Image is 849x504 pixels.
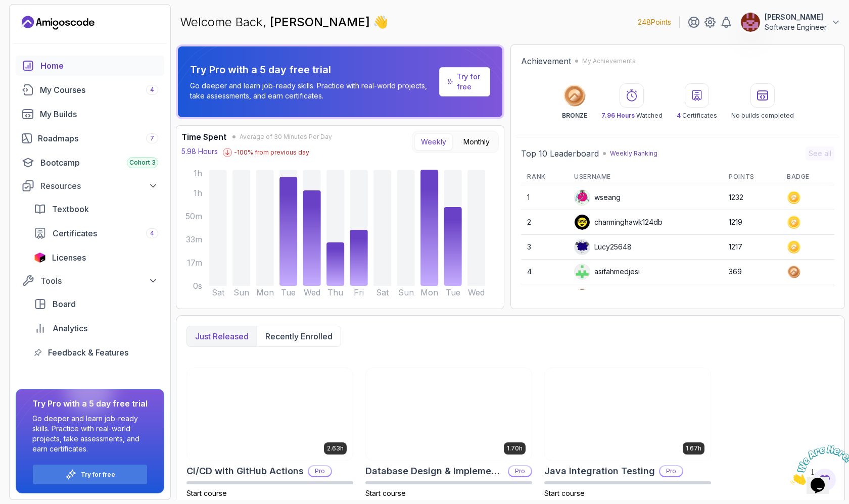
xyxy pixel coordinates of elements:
tspan: Tue [281,287,296,297]
p: BRONZE [562,112,587,120]
button: Weekly [414,133,453,150]
span: [PERSON_NAME] [270,15,373,29]
div: Resources [40,180,158,192]
p: 5.98 Hours [181,146,218,157]
a: Try for free [439,67,491,96]
tspan: Sat [376,287,389,297]
img: Chat attention grabber [4,4,67,44]
p: Recently enrolled [265,330,333,342]
div: Bootcamp [40,157,158,169]
span: Board [53,298,76,310]
img: user profile image [741,13,760,32]
h2: Achievement [521,55,571,67]
td: 3 [521,235,568,260]
span: 4 [150,86,154,94]
h2: Java Integration Testing [544,464,655,478]
td: 4 [521,260,568,284]
button: Just released [187,326,257,346]
div: Tools [40,275,158,287]
td: 369 [723,260,781,284]
a: textbook [28,199,164,219]
a: analytics [28,318,164,338]
button: Tools [16,272,164,290]
tspan: Tue [446,287,460,297]
button: Try for free [32,464,148,485]
a: certificates [28,223,164,243]
td: 1217 [723,235,781,260]
span: 4 [150,229,154,237]
div: Home [40,60,158,72]
tspan: Sun [398,287,414,297]
p: Software Engineer [765,22,827,32]
img: default monster avatar [575,289,590,304]
img: default monster avatar [575,239,590,255]
a: roadmaps [16,128,164,148]
div: Roadmaps [38,132,158,144]
p: Watched [601,112,663,120]
tspan: 0s [193,281,202,291]
p: 2.63h [327,444,344,452]
img: CI/CD with GitHub Actions card [187,368,353,461]
a: feedback [28,342,164,363]
tspan: Sat [212,287,225,297]
th: Badge [781,169,834,185]
td: 1219 [723,210,781,235]
span: Certificates [53,227,97,239]
button: Recently enrolled [257,326,341,346]
button: Resources [16,177,164,195]
a: Try for free [81,471,115,479]
span: Analytics [53,322,87,334]
div: asifahmedjesi [574,264,640,280]
p: Try Pro with a 5 day free trial [190,63,435,77]
a: home [16,56,164,76]
th: Username [568,169,723,185]
a: Try for free [457,72,482,92]
span: Licenses [52,251,86,264]
td: 2 [521,210,568,235]
td: 5 [521,284,568,309]
p: 1.67h [686,444,701,452]
button: user profile image[PERSON_NAME]Software Engineer [740,12,841,32]
img: Database Design & Implementation card [366,368,532,461]
p: Just released [195,330,249,342]
span: 4 [677,112,681,119]
a: licenses [28,247,164,268]
p: [PERSON_NAME] [765,12,827,22]
h2: Database Design & Implementation [365,464,504,478]
a: builds [16,104,164,124]
span: Start course [544,489,585,497]
a: board [28,294,164,314]
a: Database Design & Implementation card1.70hDatabase Design & ImplementationProStart course [365,367,532,498]
tspan: Mon [420,287,438,297]
p: 248 Points [638,17,671,27]
tspan: 50m [185,211,202,221]
p: My Achievements [582,57,636,65]
p: Weekly Ranking [610,149,657,158]
div: Sabrina0704 [574,288,638,305]
p: Pro [509,466,531,476]
div: My Builds [40,108,158,120]
img: default monster avatar [575,190,590,205]
th: Rank [521,169,568,185]
a: bootcamp [16,153,164,173]
div: Lucy25648 [574,239,632,255]
p: Pro [660,466,682,476]
tspan: 33m [186,234,202,244]
a: Java Integration Testing card1.67hJava Integration TestingProStart course [544,367,711,498]
img: user profile image [575,215,590,230]
span: 7.96 Hours [601,112,635,119]
tspan: Wed [468,287,485,297]
p: 1.70h [507,444,523,452]
tspan: Wed [304,287,320,297]
span: 👋 [372,14,389,31]
img: Java Integration Testing card [545,368,711,461]
img: jetbrains icon [34,253,46,263]
p: Welcome Back, [180,14,388,30]
span: Start course [365,489,406,497]
tspan: 17m [187,258,202,268]
tspan: 1h [194,168,202,178]
div: charminghawk124db [574,214,663,230]
tspan: 1h [194,188,202,198]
